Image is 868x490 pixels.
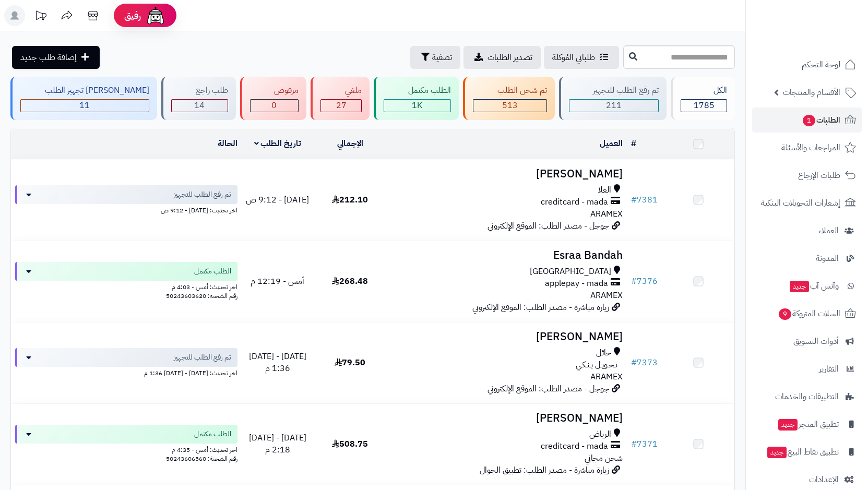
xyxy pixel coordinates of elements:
a: تطبيق المتجرجديد [752,412,862,437]
span: أمس - 12:19 م [251,275,304,288]
h3: [PERSON_NAME] [390,168,623,180]
span: # [631,356,637,369]
a: الإجمالي [337,137,363,150]
span: 11 [79,99,90,112]
span: # [631,194,637,206]
span: 1K [412,99,422,112]
span: زيارة مباشرة - مصدر الطلب: الموقع الإلكتروني [472,301,609,314]
span: تـحـويـل بـنـكـي [576,359,617,371]
span: تصدير الطلبات [487,51,532,64]
span: رقم الشحنة: 50243603620 [166,291,237,301]
span: تطبيق نقاط البيع [766,445,839,459]
span: [GEOGRAPHIC_DATA] [530,266,611,278]
div: اخر تحديث: [DATE] - [DATE] 1:36 م [15,367,237,378]
span: 1785 [694,99,715,112]
div: 27 [321,100,361,112]
span: السلات المتروكة [778,306,840,321]
a: [PERSON_NAME] تجهيز الطلب 11 [8,77,159,120]
span: 268.48 [332,275,368,288]
span: creditcard - mada [541,196,608,208]
div: اخر تحديث: [DATE] - 9:12 ص [15,204,237,215]
h3: [PERSON_NAME] [390,412,623,424]
span: إضافة طلب جديد [20,51,77,64]
span: رفيق [124,9,141,22]
a: ملغي 27 [308,77,372,120]
a: الكل1785 [669,77,737,120]
h3: Esraa Bandah [390,249,623,261]
div: ملغي [320,85,362,97]
a: التقارير [752,356,862,381]
span: الطلب مكتمل [194,429,231,439]
a: العميل [600,137,623,150]
div: [PERSON_NAME] تجهيز الطلب [20,85,149,97]
button: تصفية [410,46,460,69]
div: 1009 [384,100,450,112]
span: applepay - mada [545,278,608,290]
a: تاريخ الطلب [254,137,302,150]
a: طلبات الإرجاع [752,163,862,188]
span: وآتس آب [789,279,839,293]
div: 513 [473,100,546,112]
span: creditcard - mada [541,440,608,452]
span: ARAMEX [590,289,623,302]
a: إشعارات التحويلات البنكية [752,190,862,216]
a: #7371 [631,438,658,450]
span: 0 [271,99,277,112]
div: طلب راجع [171,85,228,97]
a: التطبيقات والخدمات [752,384,862,409]
span: ARAMEX [590,208,623,220]
a: طلب راجع 14 [159,77,238,120]
span: 14 [194,99,205,112]
span: 513 [502,99,518,112]
a: تم رفع الطلب للتجهيز 211 [557,77,669,120]
span: 1 [803,115,815,126]
div: الكل [681,85,727,97]
a: #7381 [631,194,658,206]
img: ai-face.png [145,5,166,26]
span: 508.75 [332,438,368,450]
span: إشعارات التحويلات البنكية [761,196,840,210]
span: 79.50 [335,356,365,369]
div: 211 [569,100,659,112]
span: زيارة مباشرة - مصدر الطلب: تطبيق الجوال [480,464,609,476]
span: لوحة التحكم [802,57,840,72]
a: وآتس آبجديد [752,273,862,298]
span: # [631,438,637,450]
span: الإعدادات [809,472,839,487]
div: 14 [172,100,228,112]
a: لوحة التحكم [752,52,862,77]
span: تطبيق المتجر [777,417,839,432]
span: رقم الشحنة: 50243606560 [166,454,237,463]
span: جديد [778,419,798,431]
div: الطلب مكتمل [384,85,451,97]
span: [DATE] - 9:12 ص [246,194,309,206]
a: المراجعات والأسئلة [752,135,862,160]
h3: [PERSON_NAME] [390,331,623,343]
span: 212.10 [332,194,368,206]
span: حائل [596,347,611,359]
a: السلات المتروكة9 [752,301,862,326]
a: #7376 [631,275,658,288]
span: جوجل - مصدر الطلب: الموقع الإلكتروني [487,220,609,232]
span: شحن مجاني [585,452,623,464]
a: الطلب مكتمل 1K [372,77,461,120]
div: 11 [21,100,149,112]
a: طلباتي المُوكلة [544,46,619,69]
span: العملاء [818,223,839,238]
span: جوجل - مصدر الطلب: الموقع الإلكتروني [487,383,609,395]
a: أدوات التسويق [752,329,862,354]
div: اخر تحديث: أمس - 4:35 م [15,444,237,455]
div: تم شحن الطلب [473,85,547,97]
span: 211 [606,99,622,112]
span: طلبات الإرجاع [798,168,840,183]
span: الأقسام والمنتجات [783,85,840,100]
span: المراجعات والأسئلة [781,140,840,155]
a: # [631,137,636,150]
span: ARAMEX [590,371,623,383]
div: مرفوض [250,85,299,97]
span: تم رفع الطلب للتجهيز [174,189,231,200]
span: طلباتي المُوكلة [552,51,595,64]
a: المدونة [752,246,862,271]
span: تصفية [432,51,452,64]
img: logo-2.png [797,26,858,48]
